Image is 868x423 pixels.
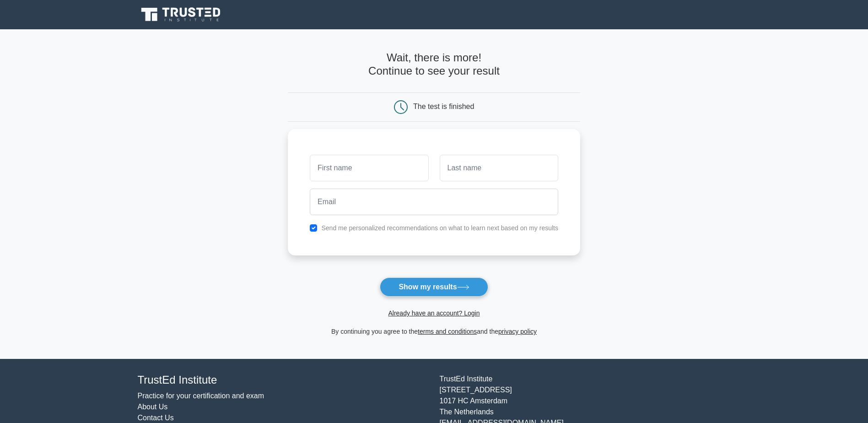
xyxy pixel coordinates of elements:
div: By continuing you agree to the and the [282,326,586,337]
h4: TrustEd Institute [138,374,429,387]
input: Email [310,189,558,215]
div: The test is finished [413,103,474,110]
h4: Wait, there is more! Continue to see your result [288,51,580,78]
label: Send me personalized recommendations on what to learn next based on my results [321,224,558,232]
input: First name [310,155,428,181]
a: Already have an account? Login [388,309,480,317]
a: privacy policy [498,328,537,335]
button: Show my results [380,277,488,297]
a: Practice for your certification and exam [138,392,264,400]
a: terms and conditions [418,328,477,335]
a: About Us [138,403,168,411]
input: Last name [440,155,558,181]
a: Contact Us [138,414,174,422]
